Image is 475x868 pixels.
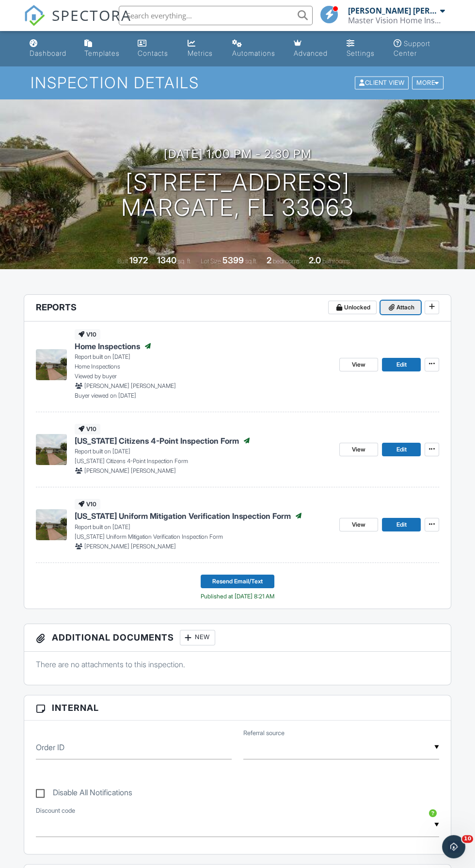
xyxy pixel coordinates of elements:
[222,255,244,265] div: 5399
[273,257,300,265] span: bedrooms
[24,5,45,26] img: The Best Home Inspection Software - Spectora
[26,35,73,63] a: Dashboard
[347,49,375,57] div: Settings
[343,35,382,63] a: Settings
[267,255,271,265] div: 2
[348,6,438,16] div: [PERSON_NAME] [PERSON_NAME]
[36,659,439,670] p: There are no attachments to this inspection.
[412,77,443,90] div: More
[36,788,132,800] label: Disable All Notifications
[394,39,430,57] div: Support Center
[348,16,445,25] div: Master Vision Home Inspections Corp
[117,257,128,265] span: Built
[134,35,176,63] a: Contacts
[129,255,148,265] div: 1972
[36,742,64,753] label: Order ID
[290,35,335,63] a: Advanced
[36,806,75,815] label: Discount code
[31,74,444,91] h1: Inspection Details
[24,624,451,652] h3: Additional Documents
[178,257,191,265] span: sq. ft.
[232,49,275,57] div: Automations
[294,49,328,57] div: Advanced
[121,170,354,221] h1: [STREET_ADDRESS] Margate, FL 33063
[30,49,66,57] div: Dashboard
[354,79,411,86] a: Client View
[184,35,221,63] a: Metrics
[84,49,120,57] div: Templates
[355,77,409,90] div: Client View
[138,49,168,57] div: Contacts
[245,257,257,265] span: sq.ft.
[442,835,465,858] iframe: Intercom live chat
[322,257,350,265] span: bathrooms
[201,257,221,265] span: Lot Size
[24,695,451,721] h3: Internal
[157,255,176,265] div: 1340
[52,5,131,25] span: SPECTORA
[164,147,312,161] h3: [DATE] 1:00 pm - 2:30 pm
[243,729,285,738] label: Referral source
[390,35,449,63] a: Support Center
[188,49,213,57] div: Metrics
[309,255,321,265] div: 2.0
[119,6,313,25] input: Search everything...
[228,35,282,63] a: Automations (Basic)
[462,835,473,843] span: 10
[80,35,126,63] a: Templates
[24,13,131,33] a: SPECTORA
[180,630,215,645] div: New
